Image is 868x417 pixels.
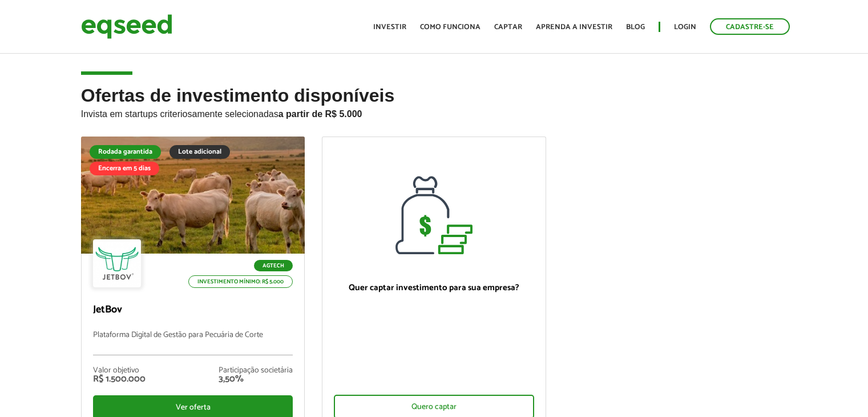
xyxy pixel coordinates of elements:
p: Investimento mínimo: R$ 5.000 [188,275,293,288]
div: Lote adicional [169,145,230,159]
h2: Ofertas de investimento disponíveis [81,86,788,137]
a: Aprenda a investir [536,23,612,31]
p: Invista em startups criteriosamente selecionadas [81,106,788,119]
img: EqSeed [81,11,172,42]
a: Login [674,23,696,31]
div: 3,50% [219,375,293,384]
a: Captar [494,23,522,31]
a: Investir [373,23,406,31]
div: R$ 1.500.000 [93,375,146,384]
p: Plataforma Digital de Gestão para Pecuária de Corte [93,331,293,355]
p: JetBov [93,304,293,316]
div: Encerra em 5 dias [90,162,159,175]
a: Blog [626,23,645,31]
div: Participação societária [219,367,293,375]
p: Agtech [254,260,293,271]
div: Valor objetivo [93,367,146,375]
p: Quer captar investimento para sua empresa? [334,283,534,293]
div: Rodada garantida [90,145,161,159]
a: Cadastre-se [710,18,790,35]
strong: a partir de R$ 5.000 [278,109,362,119]
a: Como funciona [420,23,481,31]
